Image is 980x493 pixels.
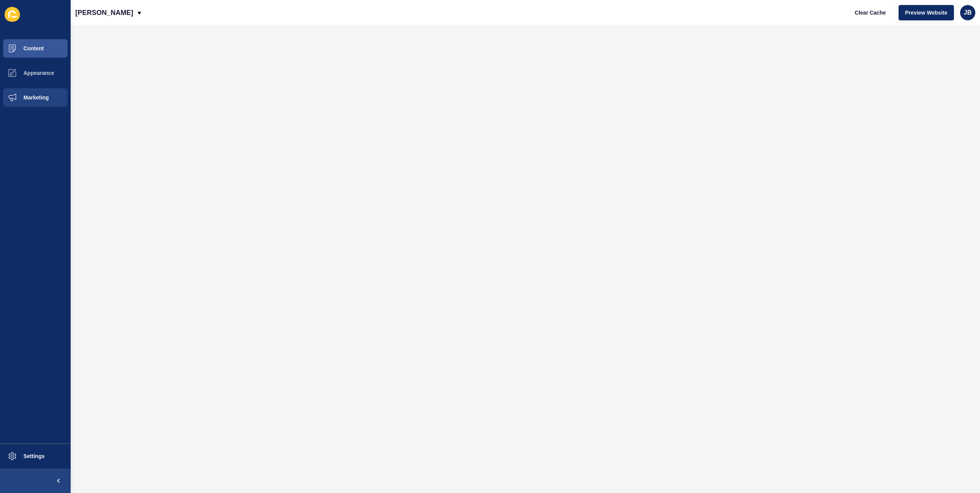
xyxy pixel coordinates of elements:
[964,9,972,17] span: JB
[905,9,947,17] span: Preview Website
[75,3,133,22] p: [PERSON_NAME]
[848,5,892,20] button: Clear Cache
[855,9,886,17] span: Clear Cache
[899,5,954,20] button: Preview Website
